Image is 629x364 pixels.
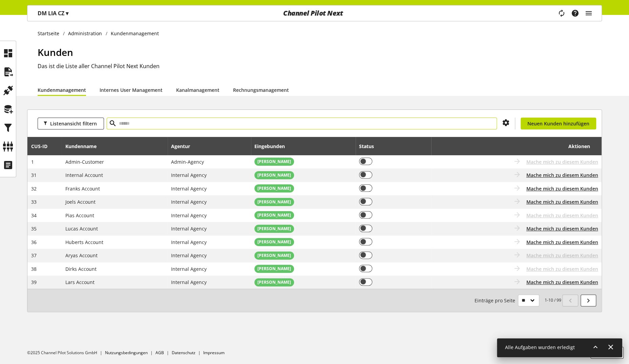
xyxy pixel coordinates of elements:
[65,143,103,150] div: Kundenname
[65,199,96,205] span: Joels Account
[526,158,598,165] span: Mache mich zu diesem Kunden
[27,5,602,21] nav: main navigation
[66,9,68,17] span: ▾
[505,344,575,350] span: Alle Aufgaben wurden erledigt
[526,225,598,232] button: Mache mich zu diesem Kunden
[31,199,37,205] span: 33
[172,350,195,356] a: Datenschutz
[257,266,291,272] span: [PERSON_NAME]
[171,159,204,165] span: Admin-Agency
[65,30,106,37] a: Administration
[526,198,598,205] button: Mache mich zu diesem Kunden
[38,9,68,17] p: DM LIA CZ
[31,252,37,259] span: 37
[171,266,207,272] span: Internal Agency
[31,143,54,150] div: CUS-⁠ID
[65,239,103,245] span: Huberts Account
[475,297,518,304] span: Einträge pro Seite
[31,239,37,245] span: 36
[171,143,197,150] div: Agentur
[31,159,34,165] span: 1
[526,252,598,259] span: Mache mich zu diesem Kunden
[526,171,598,179] button: Mache mich zu diesem Kunden
[50,120,97,127] span: Listenansicht filtern
[65,279,95,285] span: Lars Account
[171,252,207,259] span: Internal Agency
[171,199,207,205] span: Internal Agency
[31,266,37,272] span: 38
[65,225,98,232] span: Lucas Account
[257,239,291,245] span: [PERSON_NAME]
[38,86,86,94] a: Kundenmanagement
[65,252,98,259] span: Aryas Account
[475,295,561,306] small: 1-10 / 99
[359,143,381,150] div: Status
[65,185,100,192] span: Franks Account
[176,86,219,94] a: Kanalmanagement
[65,266,97,272] span: Dirks Account
[31,212,37,219] span: 34
[257,172,291,178] span: [PERSON_NAME]
[171,279,207,285] span: Internal Agency
[526,239,598,246] button: Mache mich zu diesem Kunden
[65,172,103,178] span: Internal Account
[31,185,37,192] span: 32
[254,143,292,150] div: Eingebunden
[171,185,207,192] span: Internal Agency
[38,46,73,59] span: Kunden
[526,279,598,286] button: Mache mich zu diesem Kunden
[31,279,37,285] span: 39
[526,212,598,219] span: Mache mich zu diesem Kunden
[100,86,163,94] a: Internes User Management
[257,159,291,165] span: [PERSON_NAME]
[257,279,291,285] span: [PERSON_NAME]
[38,118,104,129] button: Listenansicht filtern
[31,225,37,232] span: 35
[171,225,207,232] span: Internal Agency
[521,118,596,129] a: Neuen Kunden hinzufügen
[257,252,291,259] span: [PERSON_NAME]
[171,212,207,219] span: Internal Agency
[203,350,225,356] a: Impressum
[527,120,589,127] span: Neuen Kunden hinzufügen
[27,350,105,356] li: ©2025 Channel Pilot Solutions GmbH
[435,139,590,153] div: Aktionen
[257,212,291,218] span: [PERSON_NAME]
[233,86,289,94] a: Rechnungsmanagement
[38,30,63,37] a: Startseite
[526,265,598,272] span: Mache mich zu diesem Kunden
[171,239,207,245] span: Internal Agency
[65,212,94,219] span: Pias Account
[526,185,598,192] button: Mache mich zu diesem Kunden
[105,350,148,356] a: Nutzungsbedingungen
[257,185,291,191] span: [PERSON_NAME]
[257,226,291,232] span: [PERSON_NAME]
[31,172,37,178] span: 31
[38,62,602,70] h2: Das ist die Liste aller Channel Pilot Next Kunden
[65,159,104,165] span: Admin-Customer
[155,350,164,356] a: AGB
[171,172,207,178] span: Internal Agency
[257,199,291,205] span: [PERSON_NAME]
